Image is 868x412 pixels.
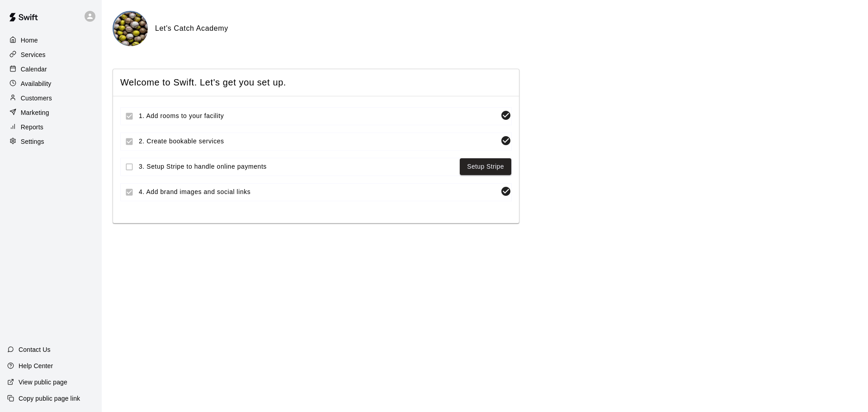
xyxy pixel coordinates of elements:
[19,345,51,354] p: Contact Us
[7,77,94,90] a: Availability
[21,137,44,146] p: Settings
[19,361,53,370] p: Help Center
[21,79,52,88] p: Availability
[7,62,94,76] a: Calendar
[460,158,511,175] button: Setup Stripe
[19,394,80,403] p: Copy public page link
[7,48,94,62] a: Services
[467,161,504,172] a: Setup Stripe
[139,111,497,121] span: 1. Add rooms to your facility
[7,120,94,134] a: Reports
[120,76,512,89] span: Welcome to Swift. Let's get you set up.
[21,65,47,74] p: Calendar
[7,106,94,119] a: Marketing
[139,187,497,197] span: 4. Add brand images and social links
[21,50,46,59] p: Services
[21,123,43,132] p: Reports
[21,36,38,45] p: Home
[7,135,94,148] a: Settings
[7,33,94,47] a: Home
[7,91,94,105] a: Customers
[19,378,67,387] p: View public page
[155,23,228,34] h6: Let's Catch Academy
[114,12,148,46] img: Let's Catch Academy logo
[21,108,49,117] p: Marketing
[21,94,52,103] p: Customers
[139,162,456,171] span: 3. Setup Stripe to handle online payments
[139,137,497,146] span: 2. Create bookable services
